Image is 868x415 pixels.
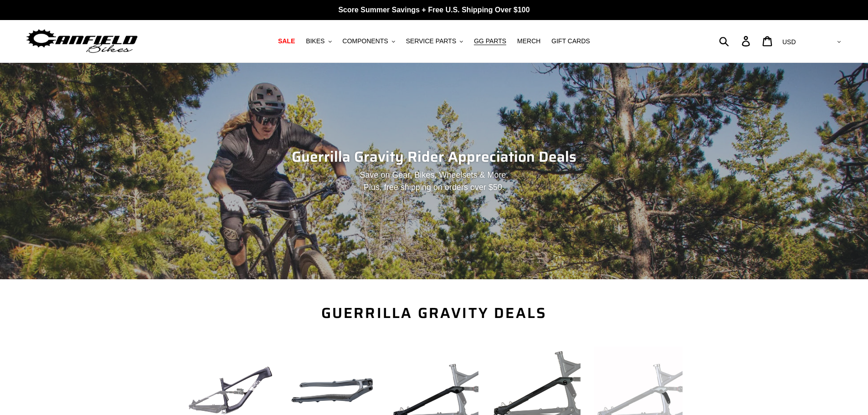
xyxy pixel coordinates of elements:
span: SERVICE PARTS [406,37,456,45]
span: GG PARTS [474,37,506,45]
button: BIKES [301,35,336,47]
a: GIFT CARDS [547,35,595,47]
span: COMPONENTS [343,37,388,45]
span: BIKES [306,37,324,45]
button: COMPONENTS [338,35,400,47]
a: MERCH [513,35,545,47]
span: MERCH [517,37,540,45]
span: SALE [278,37,295,45]
p: Save on Gear, Bikes, Wheelsets & More. Plus, free shipping on orders over $50. [248,169,621,194]
a: GG PARTS [469,35,511,47]
img: Canfield Bikes [25,27,139,56]
input: Search [724,31,747,51]
a: SALE [273,35,299,47]
button: SERVICE PARTS [401,35,467,47]
h2: Guerrilla Gravity Deals [186,304,683,322]
span: GIFT CARDS [551,37,590,45]
h2: Guerrilla Gravity Rider Appreciation Deals [186,148,683,165]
